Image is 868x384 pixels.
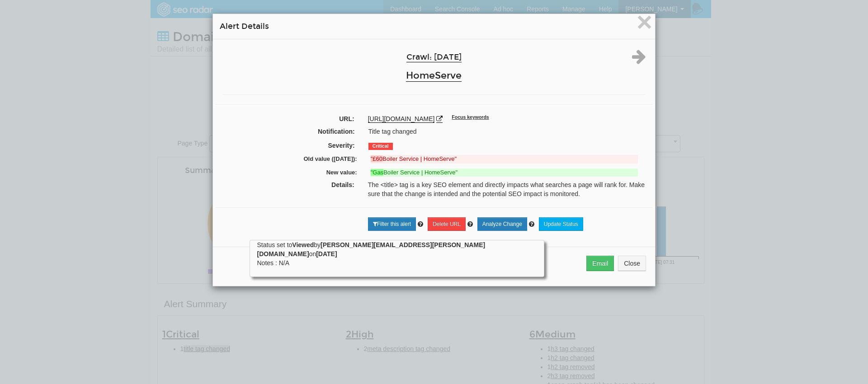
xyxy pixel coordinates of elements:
div: The <title> tag is a key SEO element and directly impacts what searches a page will rank for. Mak... [361,180,653,198]
label: Notification: [217,127,362,136]
span: Critical [368,143,393,150]
div: Status set to by on Notes : N/A [257,240,537,267]
div: Title tag changed [362,127,651,136]
iframe: Opens a widget where you can find more information [810,357,859,379]
a: HomeServe [406,70,462,82]
a: Next alert [632,56,646,64]
h4: Alert Details [220,21,648,32]
strong: "£60 [371,155,382,162]
strong: [PERSON_NAME][EMAIL_ADDRESS][PERSON_NAME][DOMAIN_NAME] [257,241,485,258]
label: Severity: [217,141,362,150]
strong: "Gas [371,169,383,176]
button: Email [586,256,614,271]
span: × [637,7,652,37]
label: URL: [215,114,361,123]
label: New value: [223,169,364,177]
a: [URL][DOMAIN_NAME] [368,115,435,123]
ins: Boiler Service | HomeServe" [371,169,638,177]
del: Boiler Service | HomeServe" [371,155,638,164]
a: Crawl: [DATE] [406,52,462,62]
sup: Focus keywords [452,114,489,120]
a: Delete URL [428,217,466,231]
a: Analyze Change [477,217,527,231]
strong: [DATE] [316,250,337,258]
a: Filter this alert [368,217,416,231]
strong: Viewed [292,241,314,248]
button: Close [618,256,646,271]
label: Details: [215,180,361,189]
a: Update Status [539,217,583,231]
button: Close [637,14,652,33]
label: Old value ([DATE]): [223,155,364,164]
